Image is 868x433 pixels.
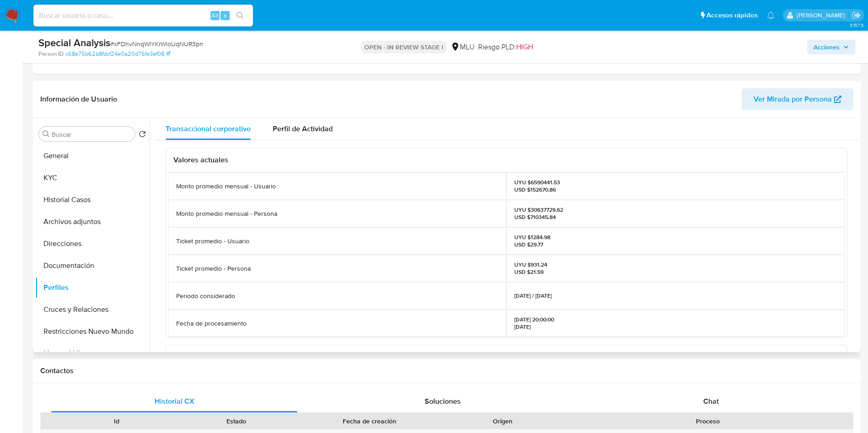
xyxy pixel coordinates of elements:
b: Special Analysis [38,35,110,50]
button: KYC [35,167,150,189]
p: UYU $6590441.53 USD $152670.86 [514,179,560,193]
span: Alt [211,11,219,20]
span: HIGH [516,42,533,52]
h1: Información de Usuario [40,95,117,104]
p: tomas.vaya@mercadolibre.com [797,11,848,20]
input: Buscar [52,130,131,139]
a: c68e75b62b8fdcf24e0a20d76fe3ef08 [65,50,170,58]
span: Riesgo PLD: [478,42,533,52]
b: Person ID [38,50,64,58]
span: Accesos rápidos [706,11,758,20]
h3: Valores actuales [173,155,840,165]
div: Fecha de creación [303,417,437,426]
p: UYU $1284.98 USD $29.77 [514,234,550,248]
button: Direcciones [35,233,150,255]
p: OPEN - IN REVIEW STAGE I [361,41,447,53]
span: Historial CX [155,396,194,406]
span: Soluciones [425,396,461,406]
span: # xFDhvNnqWIYKrWloUqNUR3pn [110,39,203,48]
button: Archivos adjuntos [35,211,150,233]
h1: Contactos [40,366,853,375]
button: Acciones [807,40,855,54]
span: Ver Mirada por Persona [754,88,832,110]
button: Documentación [35,255,150,277]
button: Cruces y Relaciones [35,299,150,321]
div: Estado [183,417,290,426]
div: Proceso [569,417,846,426]
p: Monto promedio mensual - Persona [176,209,277,218]
input: Buscar usuario o caso... [33,10,253,21]
button: General [35,145,150,167]
div: Id [63,417,170,426]
span: Chat [703,396,719,406]
button: Ver Mirada por Persona [742,88,853,110]
p: Ticket promedio - Usuario [176,237,249,246]
span: s [224,11,226,20]
span: Transaccional corporativo [166,123,251,134]
p: Fecha de procesamiento [176,319,247,328]
div: Origen [449,417,556,426]
p: Ticket promedio - Persona [176,264,251,273]
a: Notificaciones [767,11,775,19]
button: Historial Casos [35,189,150,211]
button: Restricciones Nuevo Mundo [35,321,150,342]
p: Monto promedio mensual - Usuario [176,182,276,191]
p: Periodo considerado [176,292,235,300]
span: Acciones [814,40,840,54]
button: Perfiles [35,277,150,299]
p: UYU $931.24 USD $21.59 [514,261,547,276]
button: search-icon [231,9,249,22]
p: [DATE] 20:00:00 [DATE] [514,316,554,331]
a: Salir [852,11,861,20]
p: UYU $30637729.62 USD $710345.84 [514,206,563,221]
span: 3.157.3 [850,21,863,29]
button: Buscar [43,130,50,138]
span: Perfil de Actividad [273,123,333,134]
button: Marcas AML [35,342,150,364]
p: [DATE] / [DATE] [514,292,552,299]
button: Volver al orden por defecto [139,130,146,140]
div: MLU [451,42,474,52]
